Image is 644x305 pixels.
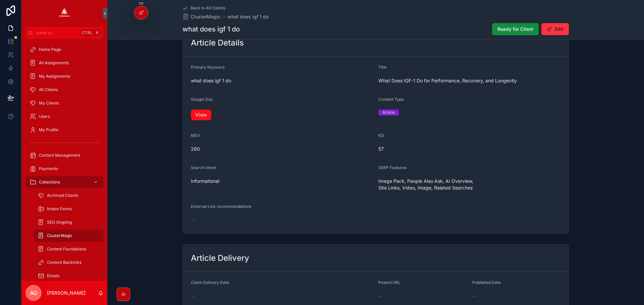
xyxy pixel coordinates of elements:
span: Content Type [378,97,404,102]
span: Back to All Clients [191,5,225,11]
div: Article [382,109,395,116]
span: -- [191,293,195,299]
button: Jump to...CtrlK [25,27,103,39]
a: Content Foundations [34,243,103,255]
span: KD [378,133,384,138]
a: SEO Ongoing [34,216,103,228]
a: Content Backlinks [34,256,103,269]
span: Posted URL [378,280,400,285]
a: Home Page [25,44,103,56]
a: My Assignments [25,70,103,82]
span: Published Date [472,280,501,285]
span: AO [30,289,37,297]
a: My Clients [25,97,103,109]
span: Google Doc [191,97,213,102]
span: SERP Features [378,165,407,170]
a: Content Management [25,149,103,161]
a: Back to All Clients [182,5,225,11]
p: [PERSON_NAME] [47,290,86,296]
span: K [95,30,100,35]
a: My Profile [25,124,103,136]
a: Users [25,110,103,123]
span: What Does IGF-1 Do for Performance, Recovery, and Longevity [378,77,560,84]
span: Primary Keyword [191,65,224,70]
h2: Article Details [191,37,244,48]
span: Client Delivery Date [191,280,229,285]
h2: Article Delivery [191,253,249,263]
span: My Clients [39,100,59,106]
span: Title [378,65,387,70]
span: All Clients [39,87,58,92]
span: Image Pack, People Also Ask, AI Overview, Site Links, Video, Image, Related Searches [378,178,560,191]
h1: what does igf 1 do [182,24,240,34]
span: ClusterMagic [47,233,72,238]
span: Ready for Client [497,26,533,32]
span: 57 [378,146,560,152]
div: scrollable content [21,39,107,281]
span: Users [39,114,50,119]
span: Archived Clients [47,193,78,198]
span: -- [191,217,195,223]
span: Payments [39,166,58,171]
a: Archived Clients [34,189,103,202]
a: All Clients [25,84,103,96]
span: External Link recommendations [191,204,251,209]
span: Search Intent [191,165,216,170]
span: what does igf 1 do [191,77,373,84]
a: View [191,109,211,120]
a: All Assignments [25,57,103,69]
span: MSV [191,133,200,138]
a: ClusterMagic [182,13,221,20]
span: Informational [191,178,373,184]
a: Intake Forms [34,203,103,215]
img: App logo [59,8,70,19]
span: Emails [47,273,59,279]
a: Collections [25,176,103,188]
span: All Assignments [39,60,69,66]
span: -- [472,293,476,299]
span: Home Page [39,47,61,52]
span: SEO Ongoing [47,220,72,225]
a: Emails [34,270,103,282]
a: what does igf 1 do [227,13,269,20]
span: 260 [191,146,373,152]
span: Jump to... [36,30,78,35]
span: Content Foundations [47,246,86,252]
span: Content Backlinks [47,260,82,265]
a: Payments [25,163,103,175]
span: -- [378,293,382,299]
span: My Assignments [39,74,70,79]
span: Content Management [39,153,80,158]
a: ClusterMagic [34,230,103,242]
span: Intake Forms [47,206,72,212]
span: ClusterMagic [191,13,221,20]
span: Ctrl [81,29,93,36]
button: Edit [541,23,569,35]
span: Collections [39,179,60,185]
span: My Profile [39,127,58,133]
button: Ready for Client [492,23,539,35]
